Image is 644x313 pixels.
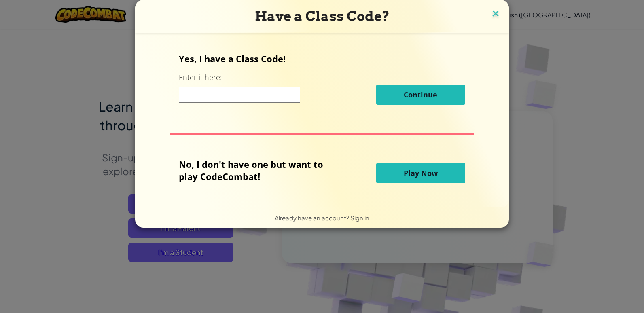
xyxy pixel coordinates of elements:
[376,163,465,183] button: Play Now
[275,214,350,222] span: Already have an account?
[376,85,465,105] button: Continue
[404,168,438,178] span: Play Now
[179,53,465,65] p: Yes, I have a Class Code!
[179,72,222,82] label: Enter it here:
[350,214,369,222] a: Sign in
[255,8,390,24] span: Have a Class Code?
[179,158,335,182] p: No, I don't have one but want to play CodeCombat!
[404,90,437,99] span: Continue
[490,8,501,20] img: close icon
